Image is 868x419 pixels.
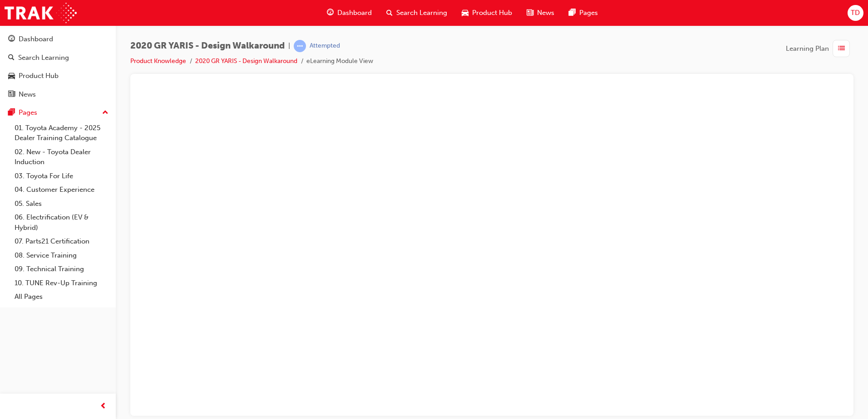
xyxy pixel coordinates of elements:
[294,40,306,52] span: learningRecordVerb_ATTEMPT-icon
[102,107,108,119] span: up-icon
[130,41,285,51] span: 2020 GR YARIS - Design Walkaround
[11,276,112,290] a: 10. TUNE Rev-Up Training
[786,44,829,54] span: Learning Plan
[320,4,379,22] a: guage-iconDashboard
[8,109,15,117] span: pages-icon
[848,5,863,21] button: TD
[386,7,393,19] span: search-icon
[379,4,454,22] a: search-iconSearch Learning
[11,197,112,211] a: 05. Sales
[8,72,15,80] span: car-icon
[8,35,15,44] span: guage-icon
[100,401,107,412] span: prev-icon
[838,43,845,54] span: list-icon
[454,4,519,22] a: car-iconProduct Hub
[786,40,853,57] button: Learning Plan
[579,8,598,18] span: Pages
[4,86,112,103] a: News
[472,8,512,18] span: Product Hub
[130,57,186,65] a: Product Knowledge
[327,7,334,19] span: guage-icon
[11,145,112,169] a: 02. New - Toyota Dealer Induction
[306,56,373,67] li: eLearning Module View
[11,121,112,145] a: 01. Toyota Academy - 2025 Dealer Training Catalogue
[11,183,112,197] a: 04. Customer Experience
[11,248,112,263] a: 08. Service Training
[527,7,533,19] span: news-icon
[11,210,112,234] a: 06. Electrification (EV & Hybrid)
[19,89,36,100] div: News
[337,8,372,18] span: Dashboard
[851,8,860,18] span: TD
[562,4,605,22] a: pages-iconPages
[8,54,15,62] span: search-icon
[4,104,112,121] button: Pages
[19,34,53,44] div: Dashboard
[4,68,112,84] a: Product Hub
[537,8,554,18] span: News
[310,42,340,50] div: Attempted
[288,41,290,51] span: |
[18,53,69,63] div: Search Learning
[195,57,297,65] a: 2020 GR YARIS - Design Walkaround
[4,49,112,66] a: Search Learning
[569,7,576,19] span: pages-icon
[11,169,112,183] a: 03. Toyota For Life
[519,4,562,22] a: news-iconNews
[4,31,112,48] a: Dashboard
[11,262,112,276] a: 09. Technical Training
[19,107,37,118] div: Pages
[5,3,77,23] img: Trak
[11,234,112,248] a: 07. Parts21 Certification
[19,71,59,81] div: Product Hub
[396,8,447,18] span: Search Learning
[462,7,469,19] span: car-icon
[8,91,15,99] span: news-icon
[4,29,112,104] button: DashboardSearch LearningProduct HubNews
[11,290,112,304] a: All Pages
